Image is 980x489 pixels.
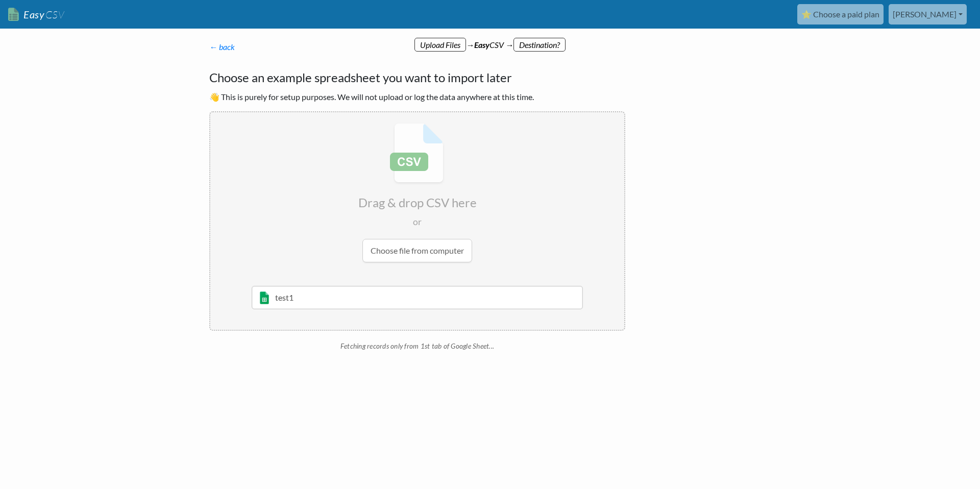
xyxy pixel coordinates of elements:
p: 👋 This is purely for setup purposes. We will not upload or log the data anywhere at this time. [209,91,625,103]
a: [PERSON_NAME] [889,4,967,25]
a: ⭐ Choose a paid plan [797,4,884,25]
span: CSV [44,8,64,21]
a: EasyCSV [8,4,64,25]
iframe: Drift Widget Chat Controller [929,438,968,477]
h4: Choose an example spreadsheet you want to import later [209,68,625,87]
a: ← back [209,42,235,52]
input: Click & type here to search your Google Sheets [252,286,583,309]
div: → CSV → [199,29,781,51]
p: Fetching records only from 1st tab of Google Sheet... [209,331,625,361]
